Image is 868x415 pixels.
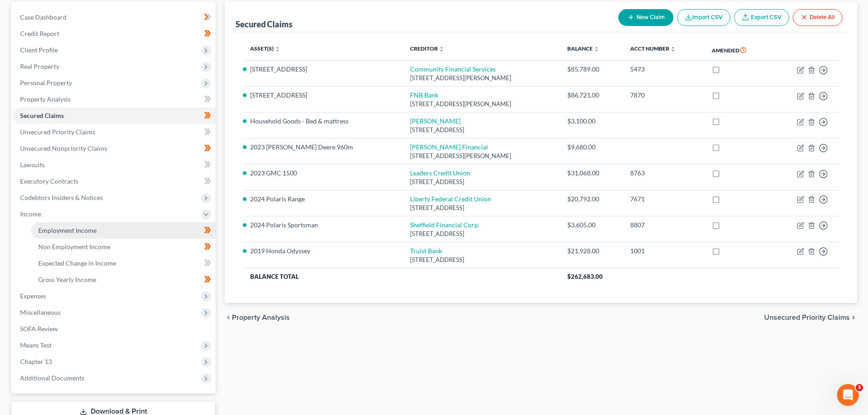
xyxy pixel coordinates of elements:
[856,384,863,391] span: 3
[20,308,61,316] span: Miscellaneous
[410,100,553,108] div: [STREET_ADDRESS][PERSON_NAME]
[410,247,442,255] a: Truist Bank
[837,384,859,406] iframe: Intercom live chat
[410,65,496,73] a: Community Financial Services
[20,112,64,119] span: Secured Claims
[567,273,603,280] span: $262,683.00
[250,195,395,204] li: 2024 Polaris Range
[630,220,697,230] div: 8807
[225,314,290,321] button: chevron_left Property Analysis
[630,91,697,100] div: 7870
[20,79,72,87] span: Personal Property
[38,259,116,267] span: Expected Change in Income
[410,45,444,52] a: Creditor unfold_more
[31,222,216,239] a: Employment Income
[567,65,616,74] div: $85,789.00
[630,195,697,204] div: 7671
[410,256,553,264] div: [STREET_ADDRESS]
[31,239,216,255] a: Non Employment Income
[793,9,842,26] button: Delete All
[236,19,293,30] div: Secured Claims
[670,46,676,52] i: unfold_more
[410,143,488,151] a: [PERSON_NAME] Financial
[31,272,216,288] a: Gross Yearly Income
[630,45,676,52] a: Acct Number unfold_more
[250,65,395,74] li: [STREET_ADDRESS]
[13,9,216,26] a: Case Dashboard
[439,46,444,52] i: unfold_more
[20,62,59,70] span: Real Property
[20,95,71,103] span: Property Analysis
[594,46,599,52] i: unfold_more
[20,358,52,365] span: Chapter 13
[20,161,45,169] span: Lawsuits
[618,9,673,26] button: New Claim
[410,204,553,212] div: [STREET_ADDRESS]
[567,117,616,126] div: $3,100.00
[410,221,479,229] a: Sheffield Financial Corp.
[410,74,553,82] div: [STREET_ADDRESS][PERSON_NAME]
[275,46,280,52] i: unfold_more
[250,45,280,52] a: Asset(s) unfold_more
[20,325,58,333] span: SOFA Review
[734,9,789,26] a: Export CSV
[20,46,58,54] span: Client Profile
[13,108,216,124] a: Secured Claims
[567,246,616,256] div: $21,928.00
[704,40,772,61] th: Amended
[20,144,107,152] span: Unsecured Nonpriority Claims
[20,194,103,201] span: Codebtors Insiders & Notices
[630,169,697,178] div: 8763
[250,246,395,256] li: 2019 Honda Odyssey
[20,374,84,382] span: Additional Documents
[250,220,395,230] li: 2024 Polaris Sportsman
[567,169,616,178] div: $31,068.00
[20,210,41,218] span: Income
[38,276,96,283] span: Gross Yearly Income
[410,169,470,177] a: Leaders Credit Union
[13,157,216,173] a: Lawsuits
[20,13,67,21] span: Case Dashboard
[243,268,560,285] th: Balance Total
[20,30,59,37] span: Credit Report
[410,230,553,238] div: [STREET_ADDRESS]
[630,65,697,74] div: 5473
[13,91,216,108] a: Property Analysis
[410,117,461,125] a: [PERSON_NAME]
[410,126,553,134] div: [STREET_ADDRESS]
[250,117,395,126] li: Household Goods - Bed & mattress
[13,321,216,337] a: SOFA Review
[410,195,491,203] a: Liberty Federal Credit Union
[20,177,78,185] span: Executory Contracts
[410,152,553,160] div: [STREET_ADDRESS][PERSON_NAME]
[850,314,857,321] i: chevron_right
[250,143,395,152] li: 2023 [PERSON_NAME] Deere 960m
[567,91,616,100] div: $86,721.00
[13,173,216,190] a: Executory Contracts
[677,9,730,26] button: Import CSV
[567,143,616,152] div: $9,680.00
[225,314,232,321] i: chevron_left
[13,124,216,140] a: Unsecured Priority Claims
[13,140,216,157] a: Unsecured Nonpriority Claims
[567,195,616,204] div: $20,792.00
[630,246,697,256] div: 1001
[38,226,97,234] span: Employment Income
[13,26,216,42] a: Credit Report
[232,314,290,321] span: Property Analysis
[38,243,110,251] span: Non Employment Income
[250,169,395,178] li: 2023 GMC 1500
[567,220,616,230] div: $3,605.00
[567,45,599,52] a: Balance unfold_more
[410,91,438,99] a: FNB Bank
[20,292,46,300] span: Expenses
[250,91,395,100] li: [STREET_ADDRESS]
[410,178,553,186] div: [STREET_ADDRESS]
[764,314,857,321] button: Unsecured Priority Claims chevron_right
[31,255,216,272] a: Expected Change in Income
[20,341,51,349] span: Means Test
[20,128,95,136] span: Unsecured Priority Claims
[764,314,850,321] span: Unsecured Priority Claims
